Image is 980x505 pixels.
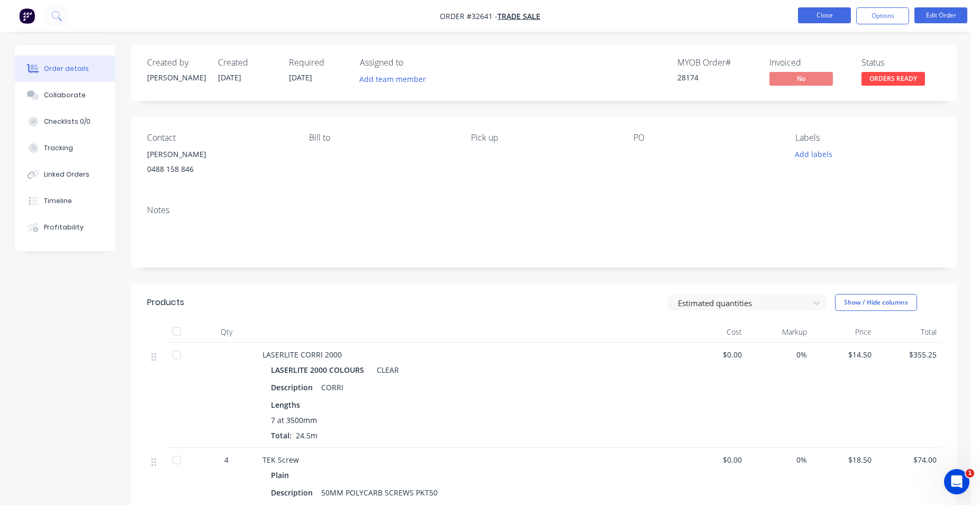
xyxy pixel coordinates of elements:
[271,362,368,378] div: LASERLITE 2000 COLOURS
[147,296,184,309] div: Products
[811,322,876,343] div: Price
[861,58,941,68] div: Status
[373,362,399,378] div: CLEAR
[861,72,925,85] span: ORDERS READY
[271,399,300,410] span: Lengths
[360,72,432,86] button: Add team member
[861,72,925,88] button: ORDERS READY
[835,294,917,311] button: Show / Hide columns
[271,430,292,440] span: Total:
[795,133,940,143] div: Labels
[15,56,115,82] button: Order details
[44,117,90,126] div: Checklists 0/0
[790,147,838,161] button: Add labels
[360,58,466,68] div: Assigned to
[876,322,941,343] div: Total
[44,143,73,153] div: Tracking
[289,58,347,68] div: Required
[218,72,241,82] span: [DATE]
[262,350,342,360] span: LASERLITE CORRI 2000
[317,485,442,500] div: 50MM POLYCARB SCREWS PKT50
[750,349,807,360] span: 0%
[289,72,312,82] span: [DATE]
[769,58,849,68] div: Invoiced
[147,58,205,68] div: Created by
[15,82,115,108] button: Collaborate
[15,135,115,161] button: Tracking
[746,322,811,343] div: Markup
[815,349,872,360] span: $14.50
[682,322,747,343] div: Cost
[147,162,292,177] div: 0488 158 846
[44,196,72,206] div: Timeline
[880,349,937,360] span: $355.25
[147,147,292,181] div: [PERSON_NAME]0488 158 846
[966,469,974,478] span: 1
[147,205,941,215] div: Notes
[317,380,348,395] div: CORRI
[677,58,757,68] div: MYOB Order #
[292,430,322,440] span: 24.5m
[15,214,115,241] button: Profitability
[218,58,276,68] div: Created
[815,454,872,465] span: $18.50
[15,188,115,214] button: Timeline
[224,454,229,465] span: 4
[914,7,967,23] button: Edit Order
[15,161,115,188] button: Linked Orders
[471,133,616,143] div: Pick up
[271,415,317,426] span: 7 at 3500mm
[856,7,909,24] button: Options
[271,467,293,483] div: Plain
[147,133,292,143] div: Contact
[880,454,937,465] span: $74.00
[750,454,807,465] span: 0%
[271,380,317,395] div: Description
[769,72,833,85] span: No
[497,11,540,21] a: TRADE SALE
[19,8,35,24] img: Factory
[677,72,757,83] div: 28174
[271,485,317,500] div: Description
[944,469,969,494] iframe: Intercom live chat
[309,133,454,143] div: Bill to
[353,72,431,86] button: Add team member
[686,349,742,360] span: $0.00
[147,72,205,83] div: [PERSON_NAME]
[44,170,89,179] div: Linked Orders
[195,322,258,343] div: Qty
[440,11,497,21] span: Order #32641 -
[147,147,292,162] div: [PERSON_NAME]
[44,223,84,232] div: Profitability
[798,7,851,23] button: Close
[686,454,742,465] span: $0.00
[15,108,115,135] button: Checklists 0/0
[633,133,778,143] div: PO
[262,455,299,465] span: TEK Screw
[44,90,86,100] div: Collaborate
[44,64,89,74] div: Order details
